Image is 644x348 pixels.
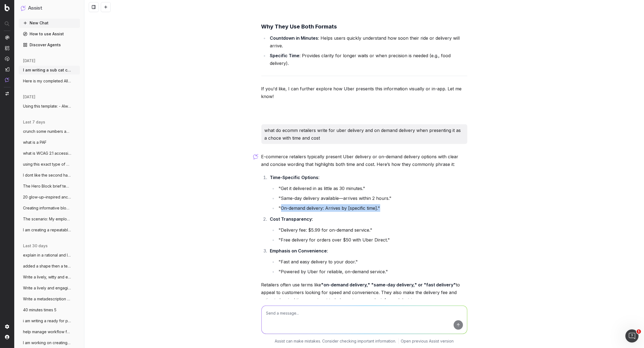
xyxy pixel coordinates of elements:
span: added a shape then a text box within on [23,263,71,269]
button: The Hero Block brief template Engaging [19,182,80,191]
span: I dont like the second half of this sent [23,172,71,178]
button: using this exact type of content templat [19,160,80,169]
button: 20 glow-up–inspired anchor text lines fo [19,193,80,202]
span: I am writing a sub cat content creation [23,67,71,73]
span: using this exact type of content templat [23,162,71,167]
img: Activation [5,56,9,61]
span: 20 glow-up–inspired anchor text lines fo [23,194,71,200]
button: Assist [21,4,78,12]
span: 40 minutes times 5 [23,307,56,313]
button: explain in a rational and logical manner [19,251,80,260]
span: help manage workflow for this - includin [23,329,71,335]
iframe: Intercom live chat [625,329,639,343]
li: "Delivery fee: $5.99 for on-demand service." [277,226,467,234]
button: i am writing a ready for pick up email w [19,317,80,325]
span: Using this template: - Always use simple [23,103,71,109]
button: I dont like the second half of this sent [19,171,80,180]
a: Open previous Assist version [401,338,454,344]
span: last 30 days [23,243,48,249]
li: "Fast and easy delivery to your door." [277,258,467,266]
li: : Provides clarity for longer waits or when precision is needed (e.g., food delivery). [268,52,467,67]
button: what is WCAG 2.1 accessibility requireme [19,149,80,158]
span: The scenario: My employee is on to a sec [23,216,71,222]
span: explain in a rational and logical manner [23,252,71,258]
span: i am writing a ready for pick up email w [23,318,71,324]
li: "Powered by Uber for reliable, on-demand service." [277,268,467,275]
button: I am creating a repeatable prompt to gen [19,226,80,234]
strong: "on-demand delivery," "same-day delivery," or "fast delivery" [321,282,456,287]
a: Discover Agents [19,41,80,49]
img: Intelligence [5,46,9,50]
button: Write a lively, witty and engaging meta [19,273,80,281]
img: Switch project [5,92,9,96]
p: Assist can make mistakes. Consider checking important information. [275,338,396,344]
strong: Cost Transparency [270,216,312,222]
p: If you'd like, I can further explore how Uber presents this information visually or in-app. Let m... [261,85,467,100]
strong: Countdown in Minutes [270,35,318,41]
img: Assist [21,5,26,11]
strong: Why They Use Both Formats [261,23,337,30]
span: [DATE] [23,58,35,64]
li: "Get it delivered in as little as 30 minutes." [277,185,467,192]
span: Here is my completed All BBQs content pa [23,78,71,84]
button: I am working on creating sub category co [19,338,80,347]
li: "On-demand delivery: Arrives by [specific time]." [277,204,467,212]
span: Creating informative block (of this leng [23,205,71,211]
span: The Hero Block brief template Engaging [23,183,71,189]
button: what is a PAF [19,138,80,147]
li: "Free delivery for orders over $50 with Uber Direct." [277,236,467,244]
span: crunch some numbers and gather data to g [23,129,71,134]
button: The scenario: My employee is on to a sec [19,215,80,223]
button: Creating informative block (of this leng [19,204,80,212]
button: New Chat [19,19,80,27]
button: Write a lively and engaging metadescript [19,284,80,292]
span: 1 [637,329,641,334]
strong: Time-Specific Options [270,175,319,180]
a: How to use Assist [19,30,80,38]
img: Botify logo [5,4,10,11]
p: E-commerce retailers typically present Uber delivery or on-demand delivery options with clear and... [261,153,467,168]
span: Write a metadescription for [PERSON_NAME] [23,296,71,302]
button: Here is my completed All BBQs content pa [19,77,80,85]
span: I am working on creating sub category co [23,340,71,346]
img: Studio [5,67,9,71]
button: help manage workflow for this - includin [19,327,80,336]
strong: Specific Time [270,53,300,58]
span: Write a lively and engaging metadescript [23,285,71,291]
img: Botify assist logo [253,154,258,159]
span: I am creating a repeatable prompt to gen [23,227,71,233]
button: crunch some numbers and gather data to g [19,127,80,136]
img: My account [5,335,9,339]
span: last 7 days [23,119,45,125]
span: what is a PAF [23,140,47,145]
img: Analytics [5,35,9,40]
li: : [268,174,467,212]
button: added a shape then a text box within on [19,262,80,271]
button: Using this template: - Always use simple [19,102,80,111]
h1: Assist [28,4,42,12]
li: : [268,215,467,244]
img: Setting [5,324,9,329]
p: what do ecomm retailers write for uber delivery and on demand delivery when presenting it as a ch... [265,126,464,142]
button: I am writing a sub cat content creation [19,66,80,74]
li: : [268,247,467,275]
button: 40 minutes times 5 [19,306,80,314]
li: "Same-day delivery available—arrives within 2 hours." [277,194,467,202]
li: : Helps users quickly understand how soon their ride or delivery will arrive. [268,34,467,50]
span: [DATE] [23,94,35,100]
button: Write a metadescription for [PERSON_NAME] [19,295,80,303]
span: what is WCAG 2.1 accessibility requireme [23,151,71,156]
span: Write a lively, witty and engaging meta [23,274,71,280]
p: Retailers often use terms like to appeal to customers looking for speed and convenience. They als... [261,281,467,304]
img: Assist [5,77,9,82]
strong: Emphasis on Convenience [270,248,327,254]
